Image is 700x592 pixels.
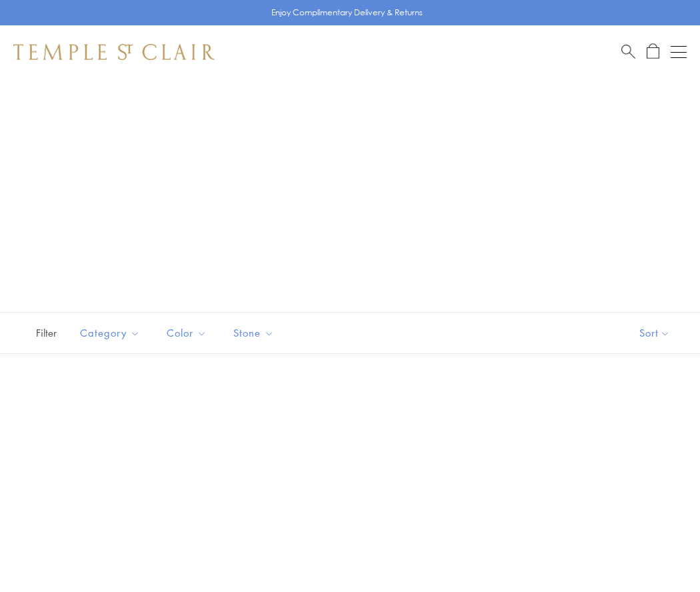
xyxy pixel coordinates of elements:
[73,325,150,341] span: Category
[271,6,423,19] p: Enjoy Complimentary Delivery & Returns
[647,43,659,60] a: Open Shopping Bag
[609,313,700,353] button: Show sort by
[157,318,217,348] button: Color
[621,43,635,60] a: Search
[13,44,215,60] img: Temple St. Clair
[223,318,284,348] button: Stone
[227,325,284,341] span: Stone
[70,318,150,348] button: Category
[671,44,687,60] button: Open navigation
[160,325,217,341] span: Color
